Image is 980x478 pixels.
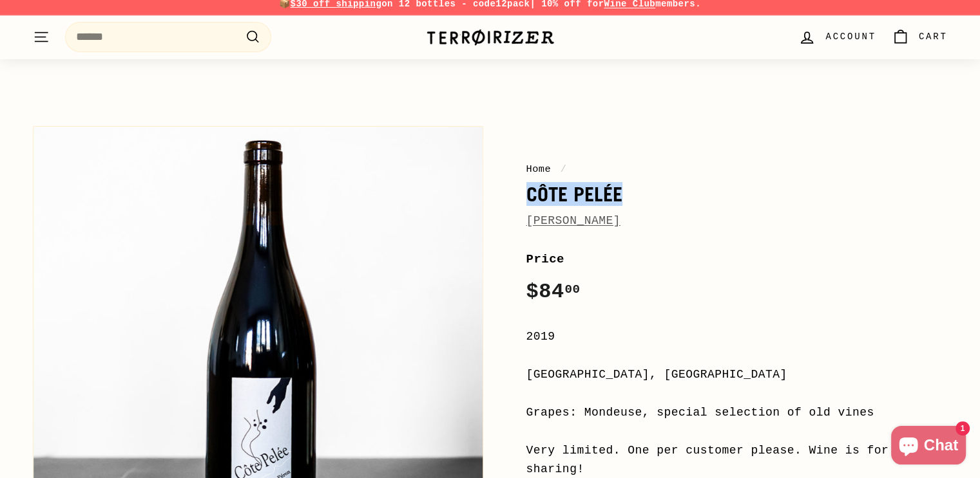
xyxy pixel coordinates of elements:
[526,161,948,177] nav: breadcrumbs
[526,250,948,269] label: Price
[791,18,883,56] a: Account
[526,403,948,422] div: Grapes: Mondeuse, special selection of old vines
[526,327,948,346] div: 2019
[825,30,876,44] span: Account
[526,183,948,205] h1: Côte Pelée
[526,280,581,304] span: $84
[526,163,552,175] a: Home
[526,365,948,384] div: [GEOGRAPHIC_DATA], [GEOGRAPHIC_DATA]
[887,426,970,468] inbox-online-store-chat: Shopify online store chat
[564,282,580,297] sup: 00
[526,214,620,227] a: [PERSON_NAME]
[557,163,570,175] span: /
[919,30,948,44] span: Cart
[884,18,956,56] a: Cart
